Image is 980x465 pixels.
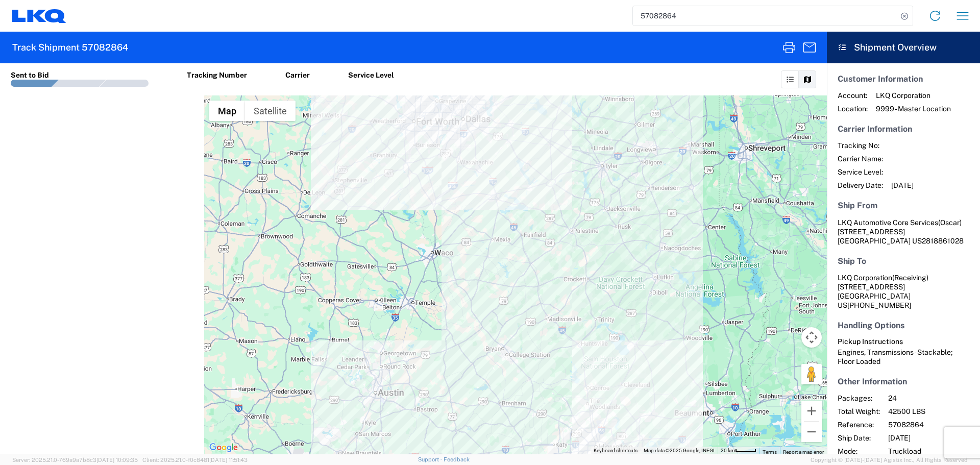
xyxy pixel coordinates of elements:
span: LKQ Corporation [STREET_ADDRESS] [838,274,928,291]
button: Show street map [209,101,245,121]
span: (Oscar) [938,218,962,227]
span: 9999 - Master Location [876,104,951,113]
span: Tracking No: [838,141,883,150]
span: Client: 2025.21.0-f0c8481 [142,457,248,463]
span: 2818861028 [922,237,964,245]
h5: Carrier Information [838,124,969,134]
button: Keyboard shortcuts [594,447,638,454]
span: 20 km [721,448,735,453]
h6: Pickup Instructions [838,337,969,346]
button: Zoom out [801,422,822,442]
span: Location: [838,104,868,113]
span: Total Weight: [838,407,880,416]
div: Sent to Bid [11,70,49,80]
a: Open this area in Google Maps (opens a new window) [207,441,240,454]
h5: Handling Options [838,321,969,330]
span: LKQ Corporation [876,91,951,100]
h5: Ship From [838,201,969,210]
h5: Other Information [838,377,969,386]
input: Shipment, tracking or reference number [633,6,897,26]
span: LKQ Automotive Core Services [838,218,938,227]
span: [DATE] [888,433,975,443]
h2: Track Shipment 57082864 [12,41,128,54]
span: 42500 LBS [888,407,975,416]
address: [GEOGRAPHIC_DATA] US [838,273,969,310]
span: (Receiving) [892,274,928,282]
h5: Customer Information [838,74,969,84]
button: Zoom in [801,401,822,421]
span: [PHONE_NUMBER] [847,301,911,309]
button: Map camera controls [801,327,822,348]
header: Shipment Overview [827,32,980,63]
button: Map Scale: 20 km per 38 pixels [718,447,759,454]
span: Ship Date: [838,433,880,443]
span: [DATE] 10:09:35 [96,457,138,463]
a: Support [418,456,444,462]
span: Service Level: [838,167,883,177]
div: Tracking Number [187,70,247,80]
span: Truckload [888,447,975,456]
div: Service Level [348,70,394,80]
a: Terms [763,449,777,455]
span: Delivery Date: [838,181,883,190]
span: Mode: [838,447,880,456]
span: Server: 2025.21.0-769a9a7b8c3 [12,457,138,463]
address: [GEOGRAPHIC_DATA] US [838,218,969,246]
div: Carrier [285,70,310,80]
span: [DATE] [891,181,914,190]
span: Map data ©2025 Google, INEGI [644,448,715,453]
a: Feedback [444,456,470,462]
span: Account: [838,91,868,100]
span: [STREET_ADDRESS] [838,228,905,236]
a: Report a map error [783,449,824,455]
h5: Ship To [838,256,969,266]
span: 57082864 [888,420,975,429]
div: Engines, Transmissions - Stackable; Floor Loaded [838,348,969,366]
span: 24 [888,394,975,403]
span: Packages: [838,394,880,403]
span: Carrier Name: [838,154,883,163]
span: Reference: [838,420,880,429]
img: Google [207,441,240,454]
span: Copyright © [DATE]-[DATE] Agistix Inc., All Rights Reserved [811,455,968,464]
span: [DATE] 11:51:43 [209,457,248,463]
button: Drag Pegman onto the map to open Street View [801,364,822,384]
button: Show satellite imagery [245,101,296,121]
